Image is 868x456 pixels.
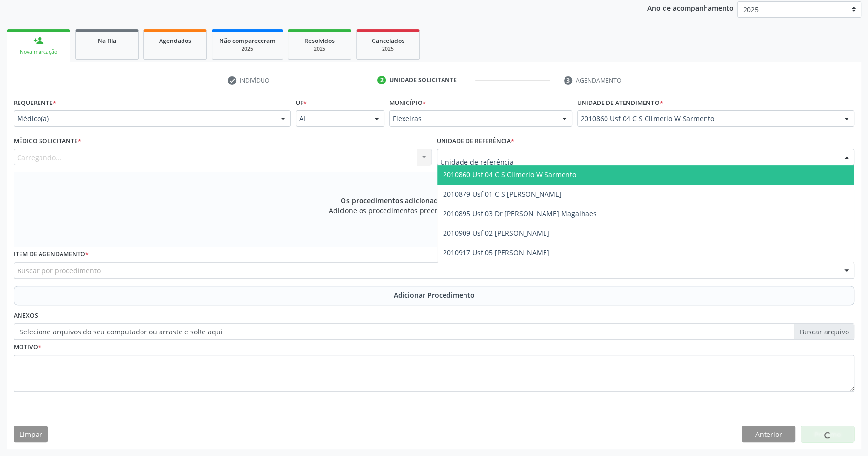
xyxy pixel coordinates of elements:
[394,290,475,300] span: Adicionar Procedimento
[440,152,835,172] input: Unidade de referência
[577,95,663,110] label: Unidade de atendimento
[17,266,101,276] span: Buscar por procedimento
[14,95,56,110] label: Requerente
[443,248,549,257] span: 2010917 Usf 05 [PERSON_NAME]
[581,114,834,124] span: 2010860 Usf 04 C S Climerio W Sarmento
[219,37,276,45] span: Não compareceram
[443,228,549,238] span: 2010909 Usf 02 [PERSON_NAME]
[389,95,426,110] label: Município
[14,48,63,56] div: Nova marcação
[14,340,41,355] label: Motivo
[14,286,854,305] button: Adicionar Procedimento
[443,209,597,218] span: 2010895 Usf 03 Dr [PERSON_NAME] Magalhaes
[389,76,457,84] div: Unidade solicitante
[296,95,307,110] label: UF
[14,134,81,149] label: Médico Solicitante
[299,114,365,124] span: AL
[14,309,38,324] label: Anexos
[219,45,276,53] div: 2025
[647,1,734,14] p: Ano de acompanhamento
[341,195,527,206] span: Os procedimentos adicionados serão visualizados aqui
[295,45,344,53] div: 2025
[437,134,514,149] label: Unidade de referência
[443,189,562,199] span: 2010879 Usf 01 C S [PERSON_NAME]
[377,76,386,84] div: 2
[33,35,44,46] div: person_add
[98,37,116,45] span: Na fila
[363,45,412,53] div: 2025
[14,247,89,262] label: Item de agendamento
[372,37,404,45] span: Cancelados
[393,114,552,124] span: Flexeiras
[329,206,539,216] span: Adicione os procedimentos preenchendo os campos logo abaixo
[17,114,271,124] span: Médico(a)
[742,426,795,442] button: Anterior
[159,37,191,45] span: Agendados
[443,170,576,179] span: 2010860 Usf 04 C S Climerio W Sarmento
[304,37,335,45] span: Resolvidos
